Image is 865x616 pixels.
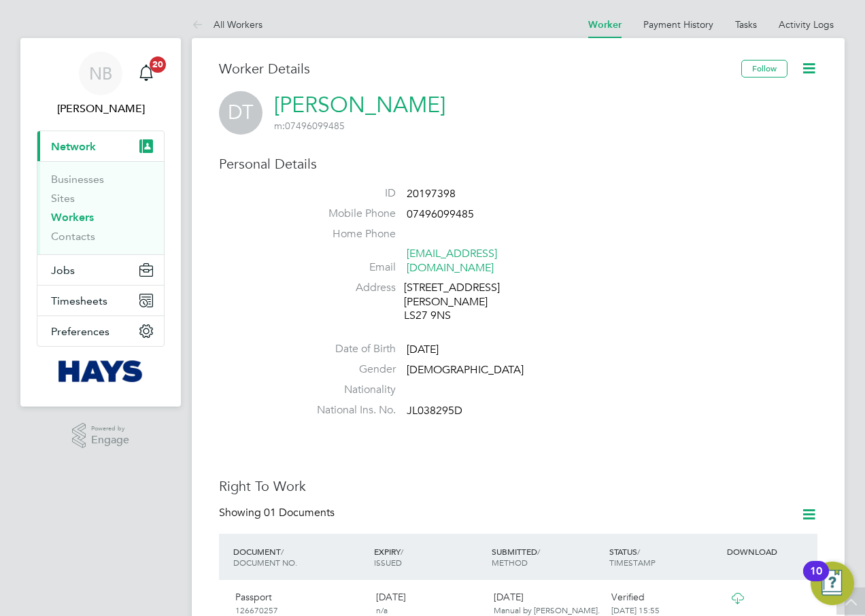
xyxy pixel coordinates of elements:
[301,403,396,417] label: National Ins. No.
[51,173,104,186] a: Businesses
[374,557,402,568] span: ISSUED
[404,281,533,323] div: [STREET_ADDRESS][PERSON_NAME] LS27 9NS
[37,101,165,117] span: Naraiyan Bhardwaj
[735,18,757,31] a: Tasks
[37,255,164,285] button: Jobs
[91,434,129,446] span: Engage
[609,557,656,568] span: TIMESTAMP
[301,186,396,201] label: ID
[371,539,488,575] div: EXPIRY
[301,207,396,221] label: Mobile Phone
[488,539,606,575] div: SUBMITTED
[407,207,474,221] span: 07496099485
[133,52,160,95] a: 20
[274,120,285,132] span: m:
[301,362,396,377] label: Gender
[779,18,834,31] a: Activity Logs
[51,230,95,243] a: Contacts
[637,546,640,557] span: /
[230,539,371,575] div: DOCUMENT
[301,281,396,295] label: Address
[611,604,660,615] span: [DATE] 15:55
[588,19,622,31] a: Worker
[811,562,854,605] button: Open Resource Center, 10 new notifications
[219,91,262,135] span: DT
[51,192,75,205] a: Sites
[741,60,787,78] button: Follow
[72,423,130,449] a: Powered byEngage
[37,286,164,315] button: Timesheets
[810,571,822,589] div: 10
[537,546,540,557] span: /
[37,316,164,346] button: Preferences
[219,506,337,520] div: Showing
[301,383,396,397] label: Nationality
[301,227,396,241] label: Home Phone
[494,604,600,615] span: Manual by [PERSON_NAME].
[606,539,724,575] div: STATUS
[274,92,445,118] a: [PERSON_NAME]
[58,360,143,382] img: hays-logo-retina.png
[37,52,165,117] a: NB[PERSON_NAME]
[611,591,645,603] span: Verified
[51,211,94,224] a: Workers
[219,477,817,495] h3: Right To Work
[407,404,462,417] span: JL038295D
[51,325,109,338] span: Preferences
[150,56,166,73] span: 20
[89,65,112,82] span: NB
[51,294,107,307] span: Timesheets
[219,60,741,78] h3: Worker Details
[219,155,817,173] h3: Personal Details
[235,604,278,615] span: 126670257
[724,539,817,564] div: DOWNLOAD
[37,360,165,382] a: Go to home page
[407,363,524,377] span: [DEMOGRAPHIC_DATA]
[192,18,262,31] a: All Workers
[407,247,497,275] a: [EMAIL_ADDRESS][DOMAIN_NAME]
[20,38,181,407] nav: Main navigation
[51,264,75,277] span: Jobs
[37,161,164,254] div: Network
[643,18,713,31] a: Payment History
[37,131,164,161] button: Network
[301,260,396,275] label: Email
[264,506,335,519] span: 01 Documents
[301,342,396,356] label: Date of Birth
[407,187,456,201] span: 20197398
[233,557,297,568] span: DOCUMENT NO.
[376,604,388,615] span: n/a
[492,557,528,568] span: METHOD
[51,140,96,153] span: Network
[91,423,129,434] span: Powered by
[274,120,345,132] span: 07496099485
[407,343,439,356] span: [DATE]
[281,546,284,557] span: /
[401,546,403,557] span: /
